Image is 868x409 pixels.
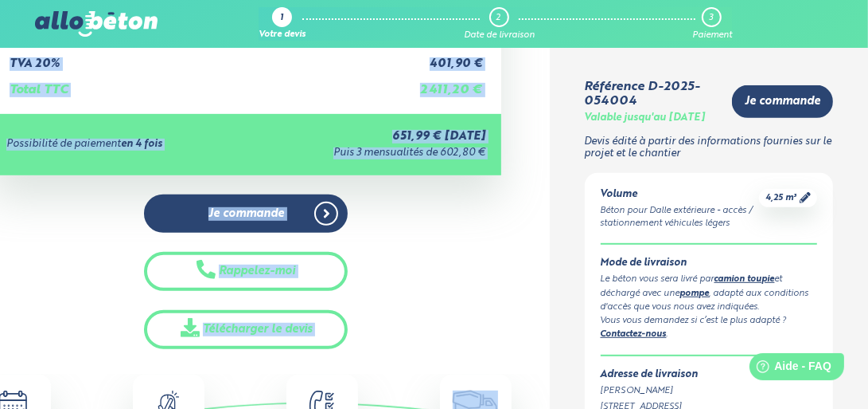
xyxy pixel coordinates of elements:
[601,258,818,269] div: Mode de livraison
[692,7,732,41] a: 3 Paiement
[601,384,818,398] div: [PERSON_NAME]
[144,310,348,349] a: Télécharger le devis
[732,85,833,118] a: Je commande
[726,347,850,391] iframe: Help widget launcher
[496,13,500,23] div: 2
[745,95,820,108] span: Je commande
[601,330,667,339] a: Contactez-nous
[6,45,415,71] td: TVA 20%
[601,204,760,231] div: Béton pour Dalle extérieure - accès / stationnement véhicules légers
[144,252,348,291] button: Rappelez-moi
[259,30,306,41] div: Votre devis
[280,14,283,24] div: 1
[464,7,535,41] a: 2 Date de livraison
[692,30,732,41] div: Paiement
[208,207,284,221] span: Je commande
[585,80,720,109] div: Référence D-2025-054004
[35,11,158,37] img: allobéton
[714,275,775,284] a: camion toupie
[601,189,760,201] div: Volume
[249,130,485,144] div: 651,99 € [DATE]
[709,13,713,23] div: 3
[416,70,485,97] td: 2 411,20 €
[259,7,306,41] a: 1 Votre devis
[680,289,710,298] a: pompe
[464,30,535,41] div: Date de livraison
[585,136,834,159] p: Devis édité à partir des informations fournies sur le projet et le chantier
[416,45,485,71] td: 401,90 €
[601,273,818,314] div: Le béton vous sera livré par et déchargé avec une , adapté aux conditions d'accès que vous nous a...
[585,112,706,124] div: Valable jusqu'au [DATE]
[601,369,818,381] div: Adresse de livraison
[144,195,348,234] a: Je commande
[249,147,485,159] div: Puis 3 mensualités de 602,80 €
[121,139,162,149] strong: en 4 fois
[6,139,249,151] div: Possibilité de paiement
[6,70,415,97] td: Total TTC
[601,314,818,342] div: Vous vous demandez si c’est le plus adapté ? .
